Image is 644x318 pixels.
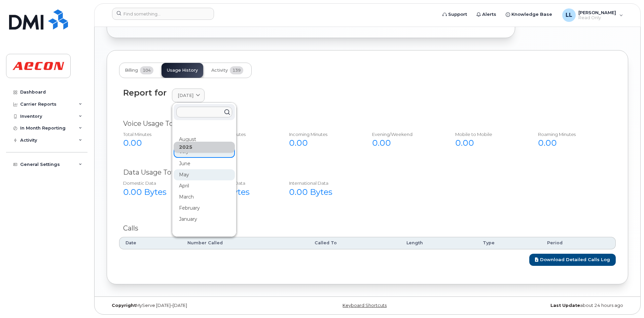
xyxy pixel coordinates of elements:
a: [DATE] [172,89,205,102]
div: 0.00 [123,137,191,149]
div: Roaming Minutes [538,131,606,138]
div: August [174,134,235,145]
th: Date [119,237,181,249]
span: 104 [140,66,153,74]
div: January [174,214,235,225]
div: 0.00 [206,137,275,149]
div: March [174,191,235,203]
strong: Last Update [550,303,580,308]
a: Download Detailed Calls Log [529,254,616,266]
div: 0.00 [538,137,606,149]
div: about 24 hours ago [454,303,628,308]
span: Knowledge Base [511,11,552,18]
div: December [174,236,235,247]
span: [PERSON_NAME] [578,10,616,15]
span: Alerts [482,11,496,18]
span: LL [566,11,572,19]
div: Calls [123,223,612,233]
div: Total Minutes [123,131,191,138]
a: Knowledge Base [501,8,557,21]
div: 0.00 [455,137,524,149]
span: Support [448,11,467,18]
div: Lily Li [558,8,628,22]
div: Data Usage Total $0.00 [123,168,612,177]
span: Activity [211,68,228,73]
span: Read Only [578,15,616,21]
span: 139 [230,66,243,74]
th: Period [541,237,616,249]
div: April [174,180,235,191]
div: Report for [123,88,167,97]
div: 0.00 Bytes [123,186,191,198]
div: Outgoing minutes [206,131,275,138]
div: Incoming Minutes [289,131,357,138]
div: Evening/Weekend [372,131,440,138]
div: Voice Usage Total $0.00 [123,119,612,129]
div: May [174,169,235,180]
div: 0.00 [289,137,357,149]
div: 0.00 [372,137,440,149]
span: [DATE] [178,92,193,99]
div: 2025 [174,142,235,153]
div: International Data [289,180,357,186]
div: 0.00 Bytes [206,186,275,198]
div: MyServe [DATE]–[DATE] [107,303,281,308]
th: Number Called [181,237,309,249]
a: Alerts [472,8,501,21]
div: Domestic Data [123,180,191,186]
span: Billing [125,68,138,73]
th: Type [477,237,541,249]
th: Called To [309,237,400,249]
a: Keyboard Shortcuts [343,303,387,308]
div: June [174,158,235,169]
a: Support [438,8,472,21]
div: NA Roaming Data [206,180,275,186]
input: Find something... [112,8,214,20]
strong: Copyright [112,303,136,308]
div: Mobile to Mobile [455,131,524,138]
th: Length [400,237,477,249]
div: February [174,203,235,214]
div: 0.00 Bytes [289,186,357,198]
